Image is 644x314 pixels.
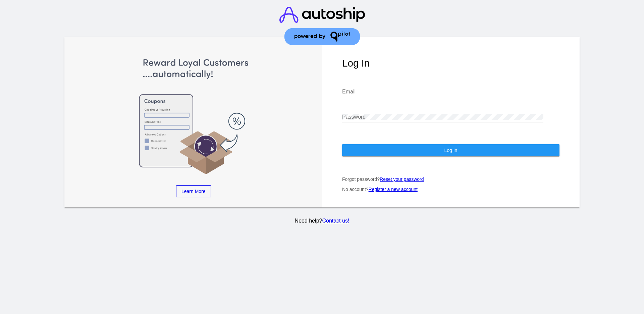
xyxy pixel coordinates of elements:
[322,218,349,224] a: Contact us!
[181,189,206,194] span: Learn More
[342,57,559,69] h1: Log In
[380,176,424,182] a: Reset your password
[342,144,559,156] button: Log In
[444,148,457,153] span: Log In
[342,89,543,95] input: Email
[342,187,559,192] p: No account?
[342,176,559,182] p: Forgot password?
[85,57,302,175] img: Apply Coupons Automatically to Scheduled Orders with QPilot
[369,187,418,192] a: Register a new account
[176,185,211,197] a: Learn More
[63,218,581,224] p: Need help?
